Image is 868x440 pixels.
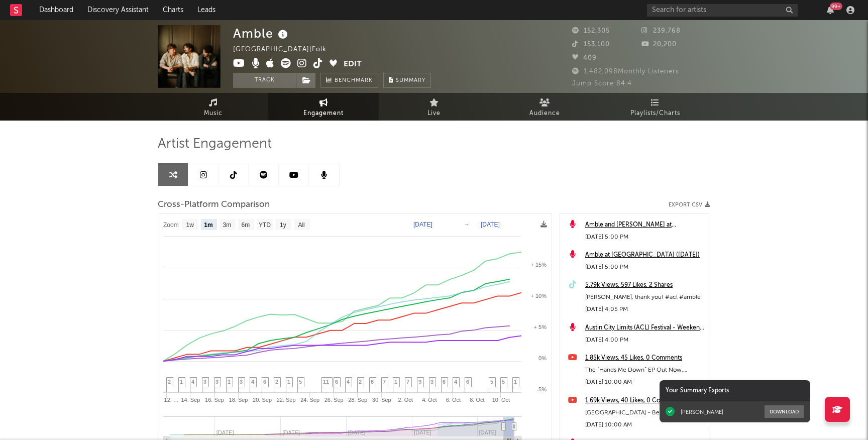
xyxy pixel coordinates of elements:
[205,397,224,403] text: 16. Sep
[398,397,413,403] text: 2. Oct
[158,199,270,211] span: Cross-Platform Comparison
[406,379,409,385] span: 7
[585,249,705,261] a: Amble at [GEOGRAPHIC_DATA] ([DATE])
[379,93,489,121] a: Live
[163,222,179,229] text: Zoom
[242,222,250,229] text: 6m
[275,379,278,385] span: 2
[572,41,610,48] span: 153,100
[585,352,705,364] a: 1.85k Views, 45 Likes, 0 Comments
[830,3,842,10] div: 99 +
[204,107,223,120] span: Music
[253,397,272,403] text: 20. Sep
[383,379,386,385] span: 7
[233,44,350,56] div: [GEOGRAPHIC_DATA] | Folk
[181,397,200,403] text: 14. Sep
[335,379,338,385] span: 6
[215,379,219,385] span: 3
[630,107,680,120] span: Playlists/Charts
[446,397,461,403] text: 6. Oct
[204,222,212,229] text: 1m
[466,379,469,385] span: 6
[572,28,610,34] span: 152,305
[572,55,597,61] span: 409
[203,379,206,385] span: 3
[323,379,329,385] span: 11
[531,262,547,268] text: + 15%
[422,397,437,403] text: 4. Oct
[344,58,362,71] button: Edit
[470,397,484,403] text: 8. Oct
[585,303,705,315] div: [DATE] 4:05 PM
[277,397,296,403] text: 22. Sep
[600,93,710,121] a: Playlists/Charts
[585,419,705,431] div: [DATE] 10:00 AM
[324,397,344,403] text: 26. Sep
[168,379,171,385] span: 2
[681,408,723,415] div: [PERSON_NAME]
[529,107,560,120] span: Audience
[396,78,425,83] span: Summary
[443,379,446,385] span: 6
[228,379,231,385] span: 1
[372,397,391,403] text: 30. Sep
[263,379,266,385] span: 6
[233,73,296,88] button: Track
[585,407,705,419] div: [GEOGRAPHIC_DATA] - Beautiful gig, beautiful city ! Thank you @hozier #amble #tonnta
[268,93,379,121] a: Engagement
[430,379,433,385] span: 3
[233,25,290,42] div: Amble
[572,80,632,87] span: Jump Score: 84.4
[229,397,248,403] text: 18. Sep
[585,334,705,346] div: [DATE] 4:00 PM
[180,379,183,385] span: 1
[585,395,705,407] a: 1.69k Views, 40 Likes, 0 Comments
[534,324,547,330] text: + 5%
[585,291,705,303] div: [PERSON_NAME], thank you! #acl #amble
[287,379,290,385] span: 1
[827,6,834,14] button: 99+
[359,379,362,385] span: 2
[320,73,378,88] a: Benchmark
[418,379,421,385] span: 9
[585,376,705,388] div: [DATE] 10:00 AM
[299,379,302,385] span: 5
[492,397,510,403] text: 10. Oct
[585,322,705,334] a: Austin City Limits (ACL) Festival - Weekend Two 2025
[383,73,431,88] button: Summary
[223,222,232,229] text: 3m
[660,380,810,401] div: Your Summary Exports
[164,397,179,403] text: 12. …
[191,379,194,385] span: 4
[585,279,705,291] div: 5.79k Views, 597 Likes, 2 Shares
[303,107,344,120] span: Engagement
[669,202,710,208] button: Export CSV
[454,379,457,385] span: 4
[413,221,432,228] text: [DATE]
[427,107,441,120] span: Live
[641,41,677,48] span: 20,200
[538,355,547,361] text: 0%
[371,379,374,385] span: 6
[394,379,397,385] span: 1
[585,219,705,231] a: Amble and [PERSON_NAME] at [GEOGRAPHIC_DATA], House of Blues ([DATE])
[300,397,319,403] text: 24. Sep
[641,28,681,34] span: 239,768
[280,222,286,229] text: 1y
[347,379,350,385] span: 4
[585,364,705,376] div: The “Hands Me Down” EP Out Now. [DOMAIN_NAME] The Piper 2.Hands Me Downs 3.Socrates Smiled 4.Kale...
[536,386,547,392] text: -5%
[158,138,272,150] span: Artist Engagement
[502,379,505,385] span: 5
[348,397,367,403] text: 28. Sep
[490,379,493,385] span: 5
[335,75,373,87] span: Benchmark
[572,68,679,75] span: 1,482,098 Monthly Listeners
[251,379,254,385] span: 4
[585,261,705,273] div: [DATE] 5:00 PM
[240,379,243,385] span: 3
